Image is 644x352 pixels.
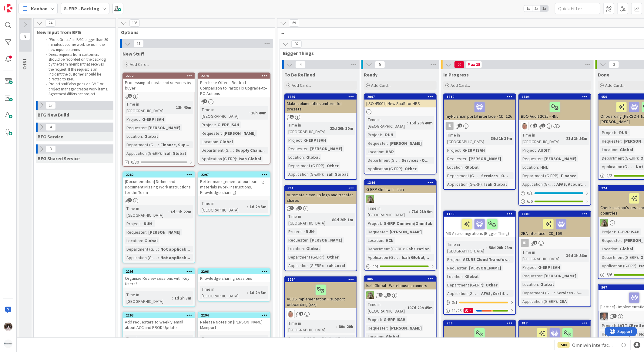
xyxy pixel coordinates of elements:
[250,110,268,116] div: 18h 40m
[45,145,56,153] span: 3
[4,4,12,12] img: Visit kanbanzone.com
[382,131,396,138] div: -RUN-
[324,171,349,178] div: Isah Global
[198,172,270,178] div: 2297
[22,59,28,69] span: INFO
[37,29,108,35] span: New Input from BFG
[125,205,168,218] div: Time in [GEOGRAPHIC_DATA]
[130,62,149,67] span: Add Card...
[200,130,221,137] div: Requester
[218,138,234,145] div: Global
[201,173,270,177] div: 2297
[285,185,357,191] div: 761
[174,104,193,111] div: 18h 40m
[142,133,143,140] span: :
[519,198,591,205] div: 6/6
[221,130,222,137] span: :
[237,155,263,162] div: Isah Global
[479,172,480,179] span: :
[451,83,470,88] span: Add Card...
[123,73,195,79] div: 2272
[364,94,436,107] div: 2007[ISO 45001] New SaaS for HBS
[617,146,618,153] span: :
[482,181,483,188] span: :
[4,340,12,348] img: avatar
[609,61,619,68] span: 3
[521,164,538,171] div: Location
[198,269,270,274] div: 2296
[532,5,540,12] span: 2x
[198,73,270,79] div: 2274
[488,135,489,142] span: :
[303,228,317,235] div: -RUN-
[598,72,609,78] span: Done
[123,73,195,92] div: 2272Processing of costs and services by buyer
[43,37,109,52] li: "Work Orders" in BMC bigger than 30 minutes become work items in the new input columns.
[468,155,503,162] div: [PERSON_NAME]
[290,206,294,210] span: 1
[558,172,559,179] span: :
[366,195,374,203] img: TT
[444,307,515,314] div: 11/234
[605,83,625,88] span: Add Card...
[201,74,270,78] div: 2274
[447,95,515,99] div: 1810
[123,178,195,196] div: [Documentation] Define and Document Missing Work Instructions for the Team
[540,5,548,12] span: 3x
[198,178,270,196] div: Better management of our learning materials (Work Instructions, Knowledge sharing)
[328,125,355,132] div: 23d 20h 30m
[600,219,608,227] img: TT
[463,164,464,171] span: :
[309,145,344,152] div: [PERSON_NAME]
[123,172,195,196] div: 2282[Documentation] Define and Document Missing Work Instructions for the Team
[542,155,543,162] span: :
[443,72,469,78] span: In Progress
[125,124,146,131] div: Requester
[45,19,55,27] span: 24
[173,104,174,111] span: :
[133,40,144,47] span: 11
[285,277,357,282] div: 1254
[285,185,357,204] div: 761Automate clean-up logs and transfer shares
[519,100,591,120] div: BDO Audit 2025 - HNL
[287,137,302,144] div: Project
[410,208,434,215] div: 71d 21h 9m
[524,5,532,12] span: 1x
[298,206,302,210] span: 1
[366,291,374,299] img: TT
[287,310,295,318] img: lD
[600,146,617,153] div: Location
[43,82,109,96] li: Project stuff also goes via BMC or project manager creates work items. Agreement differs per proj...
[13,1,28,8] span: Support
[125,133,142,140] div: Location
[125,116,140,123] div: Project
[233,147,234,154] span: :
[371,83,391,88] span: Add Card...
[521,155,542,162] div: Requester
[168,208,169,215] span: :
[216,121,241,128] div: G-ERP ISAH
[302,228,303,235] span: :
[638,155,639,161] span: :
[403,165,418,172] div: Other
[461,147,461,154] span: :
[203,99,207,103] span: 1
[521,147,536,154] div: Project
[489,135,514,142] div: 39d 1h 39m
[289,19,299,27] span: 69
[287,228,302,235] div: Project
[400,157,430,164] div: Services - O...
[367,181,436,185] div: 1344
[200,106,249,120] div: Time in [GEOGRAPHIC_DATA]
[519,239,591,247] div: ID
[198,79,270,97] div: Purchase Offer – Restrict Comparison to Parts; Fix Upgrade-to-PO Actions
[444,94,515,120] div: 1810myHuisman portal interface - CD_126
[444,211,515,237] div: 1130MS Azure migrations (Bigger Thing)
[600,163,633,170] div: Application (G-ERP)
[618,146,635,153] div: Global
[287,171,323,178] div: Application (G-ERP)
[600,228,615,235] div: Project
[217,138,218,145] span: :
[330,216,355,223] div: 80d 20h 1m
[140,220,141,227] span: :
